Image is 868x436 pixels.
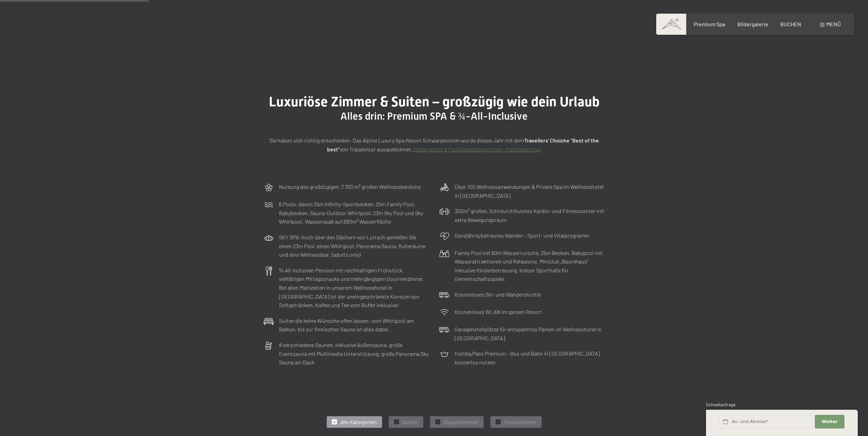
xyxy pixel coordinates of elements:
[815,415,844,429] button: Weiter
[706,402,736,407] span: Schnellanfrage
[780,21,801,27] a: BUCHEN
[455,182,605,200] p: Über 100 Wellnessanwendungen & Private Spa im Wellnesshotel in [GEOGRAPHIC_DATA]
[455,325,605,342] p: Garagenstellplätze für entspanntes Parken im Wellnesshotel in [GEOGRAPHIC_DATA]
[395,420,398,424] span: ✓
[413,146,541,152] a: Kinderpreise & Familienkonbinationen- Familiensuiten
[822,419,838,425] span: Weiter
[340,110,528,122] span: Alles drin: Premium SPA & ¾-All-Inclusive
[826,21,841,27] span: Menü
[327,137,599,152] strong: Travellers' Choiche "Best of the best"
[444,418,479,426] span: Doppelzimmer
[436,420,439,424] span: ✓
[455,290,541,299] p: Kostenloses Ski- und Wandershuttle
[279,341,429,367] p: 8 verschiedene Saunen, inklusive Außensauna, große Eventsauna mit Multimedia Unterstützung, große...
[279,233,429,259] p: SKY SPA: hoch über den Dächern von Luttach genießen Sie einen 23m Pool, einen Whirlpool, Panorama...
[279,316,429,334] p: Suiten die keine Wünsche offen lassen: vom Whirlpool am Balkon, bis zur finnischen Sauna ist alle...
[402,418,418,426] span: Suiten
[455,249,605,283] p: Family Pool mit 60m Wasserrutsche, 25m Becken, Babypool mit Wasserattraktionen und Relaxzone. Min...
[455,349,605,366] p: HolidayPass Premium – Bus und Bahn in [GEOGRAPHIC_DATA] kostenlos nutzen
[455,307,542,316] p: Kostenloses WLAN im ganzen Resort
[455,231,589,240] p: Ganzjährig betreutes Wander-, Sport- und Vitalprogramm
[279,266,429,310] p: ¾ All-inclusive-Pension mit reichhaltigem Frühstück, vielfältigen Mittagssnacks und mehrgängigem ...
[455,207,605,224] p: 300m² großes, lichtdurchflutetes Kardio- und Fitnesscenter mit extra Bewegungsraum
[279,200,429,226] p: 6 Pools, davon 25m Infinity-Sportbecken, 25m Family Pool, Babybecken, Sauna-Outdoor Whirlpool, 23...
[279,182,421,191] p: Nutzung des großzügigen, 7.700 m² großen Wellnessbereichs
[504,418,536,426] span: Einzelzimmer
[340,418,377,426] span: alle Kategorien
[333,420,336,424] span: ✓
[269,94,600,110] span: Luxuriöse Zimmer & Suiten – großzügig wie dein Urlaub
[737,21,768,27] a: Bildergalerie
[264,136,605,153] p: Sie haben sich richtig entschieden: Das Alpine Luxury Spa Resort Schwarzenstein wurde dieses Jahr...
[694,21,725,27] a: Premium Spa
[497,420,499,424] span: ✓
